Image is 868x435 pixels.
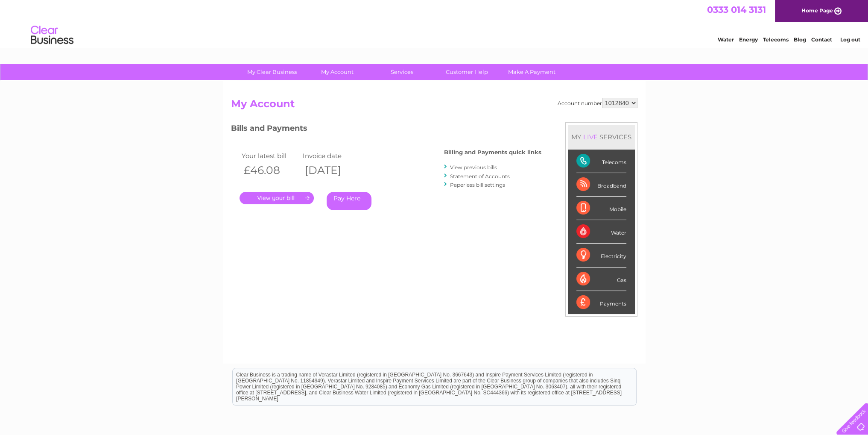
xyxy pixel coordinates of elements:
[450,182,505,188] a: Paperless bill settings
[231,122,541,137] h3: Bills and Payments
[233,5,636,41] div: Clear Business is a trading name of Verastar Limited (registered in [GEOGRAPHIC_DATA] No. 3667643...
[450,173,510,179] a: Statement of Accounts
[763,36,789,43] a: Telecoms
[576,173,626,197] div: Broadband
[840,36,860,43] a: Log out
[444,149,541,156] h4: Billing and Payments quick links
[450,164,497,170] a: View previous bills
[707,4,766,15] a: 0333 014 3131
[237,64,307,80] a: My Clear Business
[576,291,626,314] div: Payments
[302,64,372,80] a: My Account
[811,36,832,43] a: Contact
[301,162,362,179] th: [DATE]
[30,22,74,48] img: logo.png
[576,220,626,244] div: Water
[231,98,637,114] h2: My Account
[576,197,626,220] div: Mobile
[240,162,301,179] th: £46.08
[794,36,806,43] a: Blog
[497,64,567,80] a: Make A Payment
[327,192,371,210] a: Pay Here
[558,98,637,108] div: Account number
[568,125,635,149] div: MY SERVICES
[240,192,314,204] a: .
[739,36,758,43] a: Energy
[582,133,599,141] div: LIVE
[576,150,626,173] div: Telecoms
[576,267,626,291] div: Gas
[432,64,502,80] a: Customer Help
[240,150,301,162] td: Your latest bill
[576,244,626,267] div: Electricity
[301,150,362,162] td: Invoice date
[367,64,437,80] a: Services
[718,36,734,43] a: Water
